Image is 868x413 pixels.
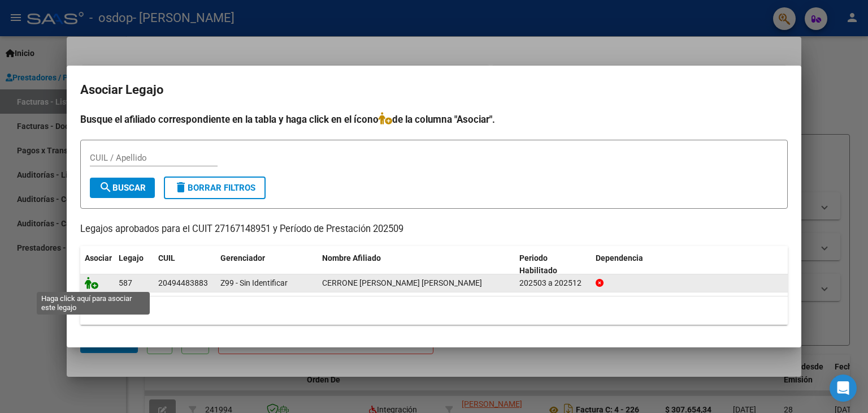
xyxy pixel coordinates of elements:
[220,253,265,263] span: Gerenciador
[90,178,155,198] button: Buscar
[158,253,175,263] span: CUIL
[114,246,154,283] datatable-header-cell: Legajo
[119,253,144,263] span: Legajo
[174,183,255,193] span: Borrar Filtros
[119,278,132,287] span: 587
[80,79,788,101] h2: Asociar Legajo
[80,296,788,325] div: 1 registros
[216,246,318,283] datatable-header-cell: Gerenciador
[164,177,266,199] button: Borrar Filtros
[99,183,146,193] span: Buscar
[322,253,381,263] span: Nombre Afiliado
[318,246,515,283] datatable-header-cell: Nombre Afiliado
[85,253,112,263] span: Asociar
[515,246,591,283] datatable-header-cell: Periodo Habilitado
[596,253,643,263] span: Dependencia
[80,246,114,283] datatable-header-cell: Asociar
[154,246,216,283] datatable-header-cell: CUIL
[322,278,482,287] span: CERRONE DIAZ IGNACIO GABRIEL
[220,278,288,287] span: Z99 - Sin Identificar
[830,375,857,402] div: Open Intercom Messenger
[99,180,112,194] mat-icon: search
[519,277,587,290] div: 202503 a 202512
[174,180,188,194] mat-icon: delete
[519,253,557,276] span: Periodo Habilitado
[158,277,208,290] div: 20494483883
[591,246,788,283] datatable-header-cell: Dependencia
[80,112,788,127] h4: Busque el afiliado correspondiente en la tabla y haga click en el ícono de la columna "Asociar".
[80,222,788,236] p: Legajos aprobados para el CUIT 27167148951 y Período de Prestación 202509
